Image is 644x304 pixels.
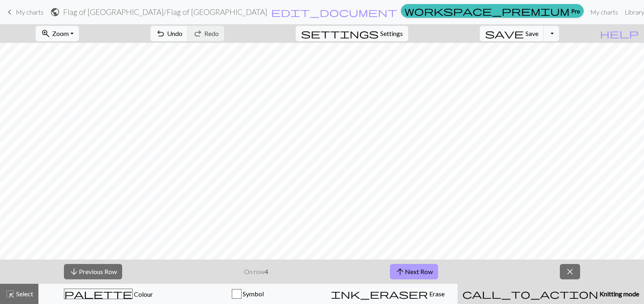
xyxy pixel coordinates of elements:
span: highlight_alt [5,288,15,300]
button: Next Row [390,264,438,279]
button: SettingsSettings [296,26,408,41]
span: save [485,28,524,39]
span: arrow_downward [69,266,79,277]
a: My charts [5,5,44,19]
button: Knitting mode [458,284,644,304]
span: public [50,6,60,18]
p: On row [244,267,268,277]
span: Symbol [241,290,264,298]
a: Pro [401,4,584,18]
button: Zoom [36,26,79,41]
span: My charts [16,8,44,16]
span: palette [64,288,132,300]
span: ink_eraser [331,288,428,300]
span: zoom_in [41,28,51,39]
span: edit_document [271,6,397,18]
span: help [600,28,639,39]
span: keyboard_arrow_left [5,6,15,18]
span: Knitting mode [598,290,639,298]
button: Previous Row [64,264,122,279]
span: settings [301,28,379,39]
span: undo [156,28,165,39]
button: Save [480,26,544,41]
span: Erase [428,290,445,298]
i: Settings [301,29,379,38]
span: workspace_premium [405,5,570,17]
span: Select [15,290,33,298]
button: Colour [38,284,178,304]
span: Settings [380,29,403,38]
button: Symbol [178,284,318,304]
span: call_to_action [462,288,598,300]
a: My charts [587,4,621,20]
span: Colour [133,290,153,298]
button: Erase [318,284,458,304]
strong: 4 [265,268,268,275]
span: close [565,266,575,277]
button: Undo [150,26,188,41]
span: Zoom [52,30,69,37]
span: Save [525,30,538,37]
h2: Flag of [GEOGRAPHIC_DATA] / Flag of [GEOGRAPHIC_DATA] [63,7,267,17]
span: arrow_upward [395,266,405,277]
span: Undo [167,30,182,37]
